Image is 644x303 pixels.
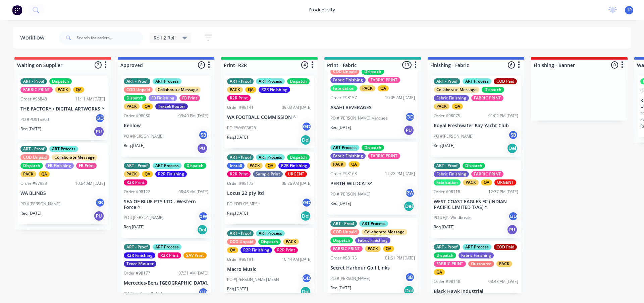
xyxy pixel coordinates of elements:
[434,189,460,195] div: Order #98118
[482,87,504,93] div: Dispatch
[463,244,491,250] div: ART Process
[124,163,150,169] div: ART - Proof
[471,171,503,177] div: FABRIC PRINT
[306,5,338,15] div: productivity
[330,255,357,261] div: Order #98175
[434,269,445,275] div: QA
[227,104,254,110] div: Order #98141
[488,189,518,195] div: 12:37 PM [DATE]
[227,277,279,283] p: PO #[PERSON_NAME] MESH
[227,134,248,140] p: Req. [DATE]
[227,180,254,186] div: Order #98172
[95,113,105,123] div: GD
[224,76,314,148] div: ART - ProofART ProcessDispatchPACKQAR2R FinishingR2R PrintOrder #9814109:03 AM [DATE]WA FOOTBALL ...
[300,135,311,145] div: Del
[197,143,208,154] div: PU
[76,31,143,45] input: Search for orders...
[385,171,415,177] div: 12:28 PM [DATE]
[330,85,357,91] div: Fabrication
[459,252,494,258] div: Fabric Finishing
[463,78,491,84] div: ART Process
[227,95,251,101] div: R2R Print
[227,125,256,131] p: PO #WAFC5626
[330,246,363,252] div: FABRIC PRINT
[330,221,357,227] div: ART - Proof
[39,171,50,177] div: QA
[124,113,150,119] div: Order #98080
[227,191,312,196] p: Locus 22 pty ltd
[330,276,370,282] p: PO #[PERSON_NAME]
[496,261,512,267] div: PACK
[198,130,208,140] div: SB
[227,163,245,169] div: Install
[330,171,357,177] div: Order #98163
[434,244,460,250] div: ART - Proof
[18,143,108,224] div: ART - ProofART ProcessCOD UnpaidCollaborate MessageDispatchFB FinishingFB PrintPACKQAOrder #97953...
[434,133,474,139] p: PO #[PERSON_NAME]
[508,130,518,140] div: SB
[405,272,415,282] div: SB
[362,145,384,151] div: Dispatch
[300,211,311,221] div: Del
[385,95,415,101] div: 10:05 AM [DATE]
[431,160,521,238] div: ART - ProofDispatchFabric FinishingFABRIC PRINTFabricationPACKQAURGENTOrder #9811812:37 PM [DATE]...
[75,96,105,102] div: 11:11 AM [DATE]
[434,179,461,185] div: Fabrication
[265,163,276,169] div: QA
[142,103,153,109] div: QA
[227,239,256,245] div: COD Unpaid
[20,34,48,42] div: Workflow
[368,153,400,159] div: FABRIC PRINT
[355,237,390,243] div: Fabric Finishing
[20,201,60,207] p: PO #[PERSON_NAME]
[55,87,71,93] div: PACK
[124,199,208,210] p: SEA OF BLUE PTY LTD - Western Force ^
[282,180,312,186] div: 08:26 AM [DATE]
[18,76,108,140] div: ART - ProofDispatchFABRIC PRINTPACKQAOrder #9684611:11 AM [DATE]THE FACTORY / DIGITAL ARTWORKS ^P...
[20,87,53,93] div: FABRIC PRINT
[178,270,208,276] div: 07:31 AM [DATE]
[434,215,472,221] p: PO #HJ's Windbreaks
[285,171,307,177] div: URGENT
[434,143,454,149] p: Req. [DATE]
[481,179,492,185] div: QA
[73,87,84,93] div: QA
[282,256,312,262] div: 10:44 AM [DATE]
[463,163,485,169] div: Dispatch
[434,289,518,294] p: Black Hawk Industrial
[330,285,351,291] p: Req. [DATE]
[227,115,312,120] p: WA FOOTBALL COMMISSION ^
[183,252,207,258] div: SAV Print
[158,252,181,258] div: R2R Print
[434,123,518,129] p: Royal Freshwater Bay Yacht Club
[224,228,314,300] div: ART - ProofART ProcessCOD UnpaidDispatchPACKQAR2R FinishingR2R PrintOrder #9819110:44 AM [DATE]Ma...
[75,180,105,186] div: 10:54 AM [DATE]
[198,287,208,297] div: GD
[227,201,261,207] p: PO #DELOS MESH
[49,78,72,84] div: Dispatch
[52,154,97,160] div: Collaborate Message
[404,285,414,296] div: Del
[20,117,49,123] p: PO #PO015360
[330,265,415,271] p: Secret Harbour Golf Links
[256,78,285,84] div: ART Process
[256,154,285,160] div: ART Process
[184,163,206,169] div: Dispatch
[434,113,460,119] div: Order #98075
[124,171,140,177] div: PACK
[330,229,359,235] div: COD Unpaid
[121,76,211,157] div: ART - ProofART ProcessCOD UnpaidCollaborate MessageDispatchFB FinishingFB PrintPACKQATexcel/Route...
[153,244,181,250] div: ART Process
[405,188,415,198] div: RW
[240,247,272,253] div: R2R Finishing
[149,95,177,101] div: FB Finishing
[302,273,312,283] div: GD
[178,113,208,119] div: 03:40 PM [DATE]
[405,112,415,122] div: GD
[95,198,105,208] div: SB
[434,224,454,230] p: Req. [DATE]
[227,230,254,236] div: ART - Proof
[124,189,150,195] div: Order #98122
[362,229,407,235] div: Collaborate Message
[124,261,156,267] div: Texcel/Router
